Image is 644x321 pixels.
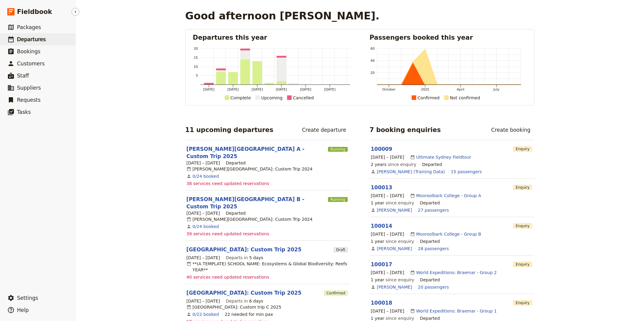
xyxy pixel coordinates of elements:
[17,24,41,30] span: Packages
[226,298,263,304] span: Departs in
[249,299,263,303] span: 6 days
[324,88,336,91] tspan: [DATE]
[377,284,412,290] a: [PERSON_NAME]
[186,289,301,296] a: [GEOGRAPHIC_DATA]: Custom Trip 2025
[371,161,416,167] span: since enquiry
[249,255,263,260] span: 5 days
[371,223,392,229] a: 100014
[371,277,414,283] span: since enquiry
[371,146,392,152] a: 100009
[450,94,480,101] div: Not confirmed
[418,94,440,101] div: Confirmed
[17,109,31,115] span: Tasks
[186,298,220,304] span: [DATE] – [DATE]
[276,88,287,91] tspan: [DATE]
[17,307,29,313] span: Help
[370,33,527,42] h2: Passengers booked this year
[193,33,350,42] h2: Departures this year
[17,48,40,55] span: Bookings
[371,154,404,160] span: [DATE] – [DATE]
[513,262,532,267] span: Enquiry
[371,238,414,244] span: since enquiry
[186,216,313,222] div: [PERSON_NAME][GEOGRAPHIC_DATA]: Custom Trip 2024
[370,125,441,134] h2: 7 booking enquiries
[196,74,198,78] tspan: 5
[513,223,532,228] span: Enquiry
[371,261,392,267] a: 100017
[513,147,532,151] span: Enquiry
[186,246,301,253] a: [GEOGRAPHIC_DATA]: Custom Trip 2025
[371,200,384,205] span: 1 year
[186,261,349,273] div: **(A TEMPLATE) SCHOOL NAME: Ecosystems & Global Biodiversity: Reefs YEAR**
[371,316,384,321] span: 1 year
[194,65,198,69] tspan: 10
[371,200,414,206] span: since enquiry
[185,125,273,134] h2: 11 upcoming departures
[371,184,392,190] a: 100013
[17,97,41,103] span: Requests
[371,231,404,237] span: [DATE] – [DATE]
[416,154,471,160] a: Ultimate Sydney Fieldtour
[17,7,52,16] span: Fieldbook
[451,169,482,175] a: View the passengers for this booking
[193,223,219,230] a: View the bookings for this departure
[324,291,348,296] span: Confirmed
[416,193,481,199] a: Mooroolbark College - Group A
[193,311,219,317] a: View the bookings for this departure
[193,173,219,179] a: View the bookings for this departure
[194,47,198,51] tspan: 20
[226,160,246,166] div: Departed
[422,161,442,167] div: Departed
[418,246,449,252] a: View the passengers for this booking
[416,231,481,237] a: Mooroolbark College - Group B
[328,147,348,152] span: Running
[513,185,532,190] span: Enquiry
[421,88,429,91] tspan: 2025
[226,255,263,261] span: Departs in
[334,247,348,252] span: Draft
[227,88,239,91] tspan: [DATE]
[377,246,412,252] a: [PERSON_NAME]
[513,300,532,305] span: Enquiry
[300,88,311,91] tspan: [DATE]
[261,94,283,101] div: Upcoming
[186,180,269,187] span: 38 services need updated reservations
[186,274,269,280] span: 40 services need updated reservations
[418,284,449,290] a: View the passengers for this booking
[230,94,251,101] div: Complete
[194,56,198,60] tspan: 15
[457,88,465,91] tspan: April
[225,311,273,317] div: 22 needed for min pax
[371,308,404,314] span: [DATE] – [DATE]
[185,10,380,22] h1: Good afternoon [PERSON_NAME].
[418,207,449,213] a: View the passengers for this booking
[420,238,440,244] div: Departed
[203,88,214,91] tspan: [DATE]
[371,270,404,276] span: [DATE] – [DATE]
[186,166,313,172] div: [PERSON_NAME][GEOGRAPHIC_DATA]: Custom Trip 2024
[493,88,500,91] tspan: July
[328,197,348,202] span: Running
[186,304,281,310] div: [GEOGRAPHIC_DATA]: Custom trip C 2025
[186,210,220,216] span: [DATE] – [DATE]
[17,295,38,301] span: Settings
[420,277,440,283] div: Departed
[487,125,535,135] a: Create booking
[371,59,375,63] tspan: 40
[371,239,384,244] span: 1 year
[416,270,497,276] a: World Expeditions: Braemar - Group 2
[420,200,440,206] div: Departed
[17,61,45,67] span: Customers
[186,196,326,210] a: [PERSON_NAME][GEOGRAPHIC_DATA] B - Custom Trip 2025
[371,71,375,75] tspan: 20
[371,193,404,199] span: [DATE] – [DATE]
[252,88,263,91] tspan: [DATE]
[382,88,396,91] tspan: October
[371,162,387,167] span: 2 years
[17,85,41,91] span: Suppliers
[186,231,269,237] span: 39 services need updated reservations
[298,125,350,135] a: Create departure
[371,47,375,51] tspan: 60
[293,94,314,101] div: Cancelled
[17,73,29,79] span: Staff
